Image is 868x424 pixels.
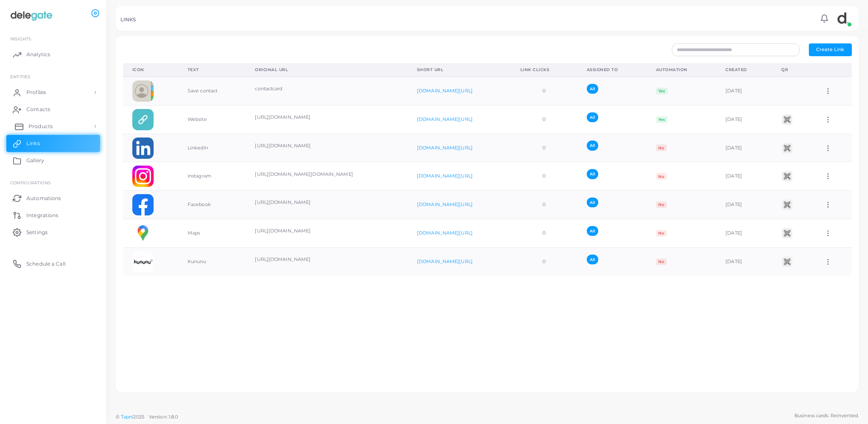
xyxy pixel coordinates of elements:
[587,140,598,150] span: All
[781,255,794,268] img: qr2.png
[178,105,246,134] td: Website
[511,247,577,275] td: 0
[26,51,50,58] span: Analytics
[6,206,100,223] a: Integrations
[26,195,61,202] span: Automations
[132,109,154,130] img: GMS2I3u2tYqWSxN16501PFKvNtu0LZzz-1759841796806.png
[6,46,100,63] a: Analytics
[417,258,473,264] a: [DOMAIN_NAME][URL]
[26,140,40,147] span: Links
[656,67,707,73] div: Automation
[26,229,48,236] span: Settings
[716,247,772,275] td: [DATE]
[6,118,100,135] a: Products
[6,101,100,118] a: Contacts
[781,198,794,211] img: qr2.png
[587,112,598,122] span: All
[656,88,668,95] span: Yes
[116,413,178,421] span: ©
[132,138,154,159] img: linkedin.png
[815,63,851,77] th: Action
[255,85,398,92] p: contactcard
[781,67,805,73] div: QR
[587,84,598,94] span: All
[6,255,100,272] a: Schedule a Call
[716,162,772,191] td: [DATE]
[149,414,178,420] span: Version: 1.8.0
[10,74,30,79] span: ENTITIES
[656,116,668,123] span: Yes
[656,230,667,237] span: No
[178,77,246,105] td: Save contact
[725,67,762,73] div: Created
[255,256,398,263] p: [URL][DOMAIN_NAME]
[716,191,772,219] td: [DATE]
[132,251,154,272] img: kununu.png
[178,247,246,275] td: Kununu
[188,67,237,73] div: Text
[716,134,772,162] td: [DATE]
[132,166,154,187] img: instagram.png
[417,67,502,73] div: Short URL
[511,162,577,191] td: 0
[656,201,667,208] span: No
[520,67,568,73] div: Link Clicks
[255,67,398,73] div: Original URL
[511,77,577,105] td: 0
[417,173,473,179] a: [DOMAIN_NAME][URL]
[511,219,577,248] td: 0
[794,412,859,419] span: Business cards. Reinvented.
[417,116,473,122] a: [DOMAIN_NAME][URL]
[716,105,772,134] td: [DATE]
[417,230,473,236] a: [DOMAIN_NAME][URL]
[29,123,53,130] span: Products
[132,194,154,215] img: facebook.png
[587,169,598,179] span: All
[255,199,398,206] p: [URL][DOMAIN_NAME]
[26,89,46,96] span: Profiles
[10,180,51,185] span: Configurations
[6,223,100,241] a: Settings
[10,36,31,41] span: INSIGHTS
[255,227,398,235] p: [URL][DOMAIN_NAME]
[816,46,844,52] span: Create Link
[832,10,854,27] a: avatar
[781,113,794,126] img: qr2.png
[255,114,398,121] p: [URL][DOMAIN_NAME]
[132,80,154,102] img: contactcard.png
[6,84,100,101] a: Profiles
[6,135,100,152] a: Links
[716,219,772,248] td: [DATE]
[8,8,55,24] img: logo
[121,414,134,420] a: Tapni
[26,106,50,113] span: Contacts
[417,201,473,207] a: [DOMAIN_NAME][URL]
[255,171,398,178] p: [URL][DOMAIN_NAME][DOMAIN_NAME]
[6,152,100,169] a: Gallery
[6,189,100,206] a: Automations
[26,260,66,268] span: Schedule a Call
[26,157,44,164] span: Gallery
[656,258,667,265] span: No
[587,67,637,73] div: Assigned To
[178,162,246,191] td: Instagram
[178,134,246,162] td: LinkedIn
[133,413,144,421] span: 2025
[26,212,58,219] span: Integrations
[178,191,246,219] td: Facebook
[716,77,772,105] td: [DATE]
[511,105,577,134] td: 0
[656,144,667,151] span: No
[809,43,852,56] button: Create Link
[781,227,794,240] img: qr2.png
[132,67,169,73] div: Icon
[781,142,794,155] img: qr2.png
[587,198,598,207] span: All
[587,255,598,264] span: All
[656,173,667,180] span: No
[132,223,154,244] img: googlemaps.png
[511,191,577,219] td: 0
[587,226,598,236] span: All
[417,88,473,94] a: [DOMAIN_NAME][URL]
